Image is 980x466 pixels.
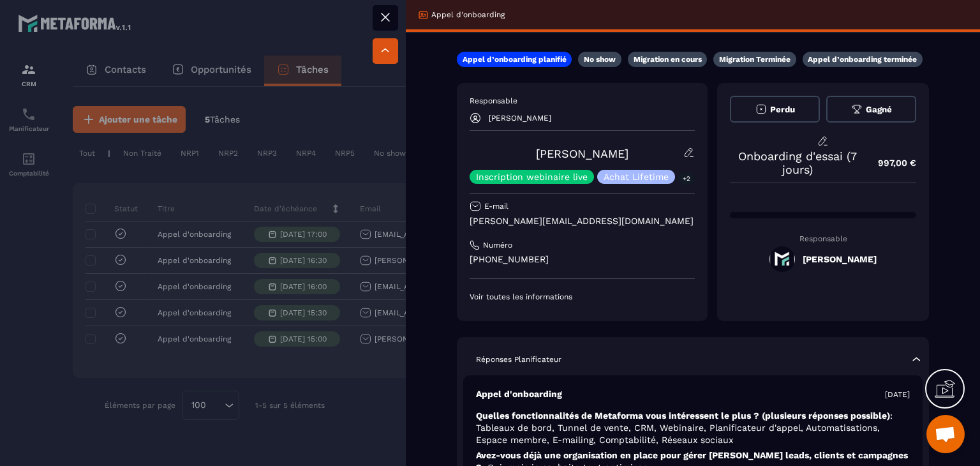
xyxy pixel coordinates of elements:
button: Perdu [730,96,820,123]
p: Appel d'onboarding [431,10,505,20]
button: Gagné [826,96,916,123]
p: Inscription webinaire live [476,172,588,181]
p: [DATE] [885,389,910,400]
a: [PERSON_NAME] [536,147,628,160]
p: E-mail [484,201,509,211]
p: Appel d'onboarding [476,388,562,400]
p: Achat Lifetime [604,172,669,181]
p: Voir toutes les informations [470,292,695,302]
p: Réponses Planificateur [476,354,561,365]
span: Perdu [770,105,795,114]
p: [PERSON_NAME][EMAIL_ADDRESS][DOMAIN_NAME] [470,215,695,227]
p: +2 [678,172,695,185]
a: Ouvrir le chat [926,415,965,453]
p: No show [584,54,616,64]
p: 997,00 € [865,151,916,176]
p: Onboarding d'essai (7 jours) [730,149,865,176]
h5: [PERSON_NAME] [803,254,877,264]
span: Gagné [866,105,892,114]
span: : Tableaux de bord, Tunnel de vente, CRM, Webinaire, Planificateur d'appel, Automatisations, Espa... [476,410,893,445]
p: Migration en cours [634,54,702,64]
p: [PHONE_NUMBER] [470,253,695,266]
p: Numéro [483,240,512,250]
p: Appel d’onboarding terminée [808,54,917,64]
p: Responsable [470,96,695,106]
p: Quelles fonctionnalités de Metaforma vous intéressent le plus ? (plusieurs réponses possible) [476,410,910,446]
p: Migration Terminée [719,54,791,64]
p: Appel d’onboarding planifié [463,54,567,64]
p: [PERSON_NAME] [489,114,551,123]
p: Responsable [730,234,916,243]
